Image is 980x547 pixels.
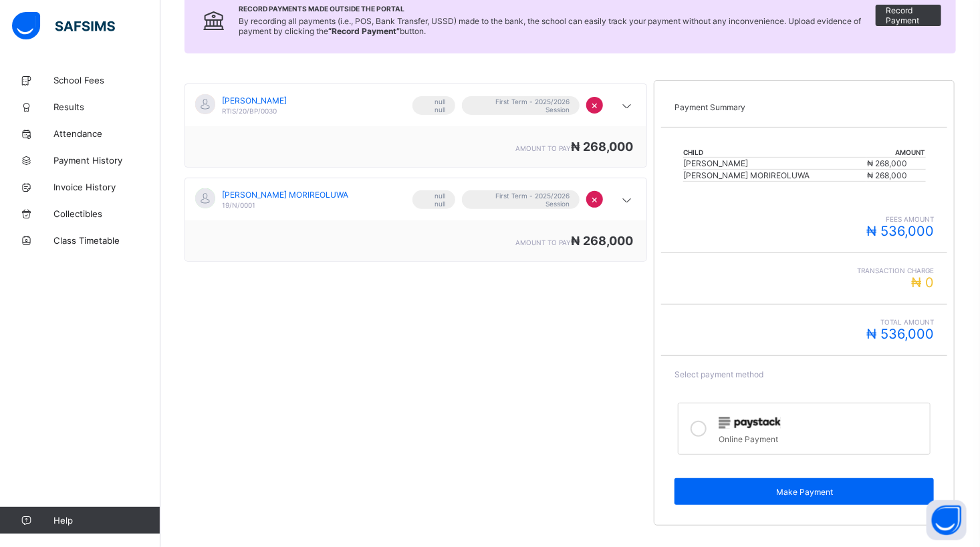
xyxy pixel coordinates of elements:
[886,5,931,25] span: Record Payment
[619,100,635,113] i: arrow
[866,326,934,342] span: ₦ 536,000
[675,102,934,112] p: Payment Summary
[867,170,907,180] span: ₦ 268,000
[239,16,862,36] span: By recording all payments (i.e., POS, Bank Transfer, USSD) made to the bank, the school can easil...
[12,12,115,40] img: safsims
[683,148,867,158] th: Child
[571,140,633,154] span: ₦ 268,000
[472,192,570,208] span: First Term - 2025/2026 Session
[675,369,763,379] span: Select payment method
[222,190,348,200] span: [PERSON_NAME] MORIREOLUWA
[675,266,934,275] span: Transaction charge
[683,158,867,170] td: [PERSON_NAME]
[683,170,867,182] td: [PERSON_NAME] MORIREOLUWA
[53,75,160,85] span: School Fees
[53,515,160,526] span: Help
[571,234,633,248] span: ₦ 268,000
[422,98,445,114] span: null null
[53,102,160,112] span: Results
[53,208,160,219] span: Collectibles
[866,223,934,239] span: ₦ 536,000
[591,192,598,206] span: ×
[53,128,160,139] span: Attendance
[866,148,926,158] th: Amount
[685,487,924,497] span: Make Payment
[675,318,934,326] span: Total Amount
[927,500,967,540] button: Open asap
[222,201,255,209] span: 19/N/0001
[472,98,570,114] span: First Term - 2025/2026 Session
[515,144,571,152] span: amount to pay
[222,107,277,115] span: RTIS/20/BP/0030
[719,431,923,444] div: Online Payment
[185,83,647,168] div: [object Object]
[591,98,598,112] span: ×
[328,26,400,36] b: “Record Payment”
[675,215,934,223] span: fees amount
[222,96,287,106] span: [PERSON_NAME]
[911,275,934,291] span: ₦ 0
[422,192,445,208] span: null null
[53,235,160,246] span: Class Timetable
[867,158,907,168] span: ₦ 268,000
[53,155,160,166] span: Payment History
[185,178,647,262] div: [object Object]
[239,5,876,13] span: Record Payments Made Outside the Portal
[53,182,160,192] span: Invoice History
[719,417,781,429] img: paystack.0b99254114f7d5403c0525f3550acd03.svg
[619,194,635,207] i: arrow
[515,238,571,246] span: amount to pay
